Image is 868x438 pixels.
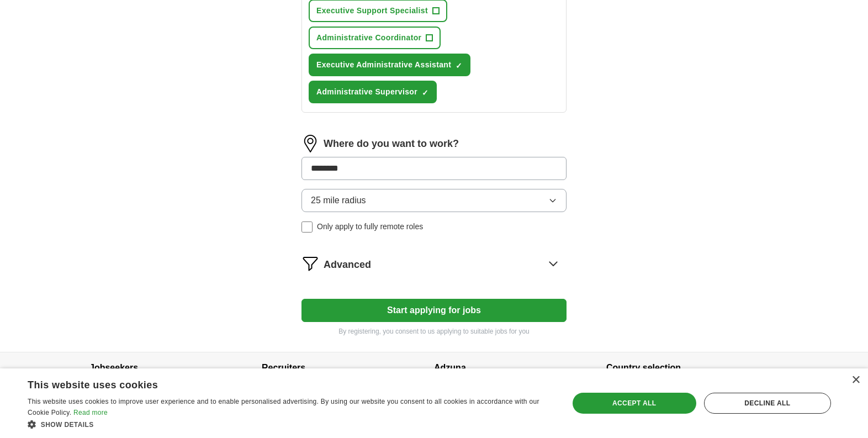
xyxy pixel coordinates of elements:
[316,86,417,98] span: Administrative Supervisor
[324,136,459,151] label: Where do you want to work?
[301,221,313,233] input: Only apply to fully remote roles
[41,421,94,429] span: Show details
[316,32,421,44] span: Administrative Coordinator
[28,419,552,430] div: Show details
[324,257,371,272] span: Advanced
[301,326,567,336] p: By registering, you consent to us applying to suitable jobs for you
[73,409,108,416] a: Read more, opens a new window
[301,135,319,152] img: location.png
[704,393,831,414] div: Decline all
[317,221,423,233] span: Only apply to fully remote roles
[316,5,428,17] span: Executive Support Specialist
[573,393,696,414] div: Accept all
[456,61,462,70] span: ✓
[28,398,539,416] span: This website uses cookies to improve user experience and to enable personalised advertising. By u...
[311,194,366,207] span: 25 mile radius
[316,59,451,71] span: Executive Administrative Assistant
[301,299,567,322] button: Start applying for jobs
[422,88,428,97] span: ✓
[28,375,525,392] div: This website uses cookies
[309,27,441,49] button: Administrative Coordinator
[309,81,437,103] button: Administrative Supervisor✓
[301,255,319,272] img: filter
[851,376,860,384] div: Close
[301,189,567,212] button: 25 mile radius
[309,54,470,76] button: Executive Administrative Assistant✓
[606,352,779,383] h4: Country selection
